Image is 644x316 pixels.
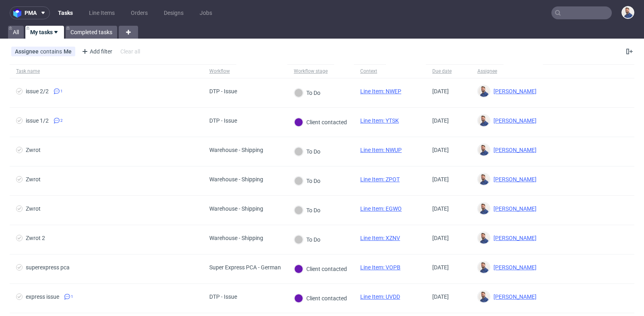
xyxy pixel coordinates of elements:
[53,6,78,19] a: Tasks
[126,6,153,19] a: Orders
[294,88,320,97] div: To Do
[432,68,464,75] span: Due date
[490,264,537,271] span: [PERSON_NAME]
[360,147,402,153] a: Line Item: NWUP
[119,46,142,57] div: Clear all
[294,147,320,156] div: To Do
[432,264,449,271] span: [DATE]
[622,7,634,18] img: Michał Rachański
[478,262,489,273] img: Michał Rachański
[478,144,489,156] img: Michał Rachański
[13,8,25,18] img: logo
[294,294,347,303] div: Client contacted
[477,68,497,74] div: Assignee
[432,88,449,94] span: [DATE]
[209,176,263,183] div: Warehouse - Shipping
[478,203,489,214] img: Michał Rachański
[60,117,63,124] span: 2
[209,68,230,74] div: Workflow
[8,26,24,39] a: All
[209,293,237,300] div: DTP - Issue
[26,205,41,212] div: Zwrot
[294,265,347,273] div: Client contacted
[432,147,449,153] span: [DATE]
[78,45,114,58] div: Add filter
[294,235,320,244] div: To Do
[360,68,380,74] div: Context
[84,6,120,19] a: Line Items
[490,293,537,300] span: [PERSON_NAME]
[60,88,63,94] span: 1
[26,264,70,271] div: superexpress pca
[26,88,49,94] div: issue 2/2
[490,88,537,94] span: [PERSON_NAME]
[195,6,217,19] a: Jobs
[360,88,401,94] a: Line Item: NWEP
[478,232,489,244] img: Michał Rachański
[71,293,73,300] span: 1
[26,147,41,153] div: Zwrot
[26,176,41,183] div: Zwrot
[294,68,328,74] div: Workflow stage
[209,117,237,124] div: DTP - Issue
[432,176,449,183] span: [DATE]
[40,48,64,55] span: contains
[209,264,281,271] div: Super Express PCA - German
[490,117,537,124] span: [PERSON_NAME]
[15,48,40,55] span: Assignee
[360,235,400,241] a: Line Item: XZNV
[294,176,320,185] div: To Do
[360,205,402,212] a: Line Item: EGWO
[360,264,400,271] a: Line Item: VOPB
[360,176,400,183] a: Line Item: ZPOT
[159,6,188,19] a: Designs
[294,118,347,127] div: Client contacted
[10,6,50,19] button: pma
[490,205,537,212] span: [PERSON_NAME]
[26,117,49,124] div: issue 1/2
[209,205,263,212] div: Warehouse - Shipping
[478,291,489,302] img: Michał Rachański
[209,235,263,241] div: Warehouse - Shipping
[432,235,449,241] span: [DATE]
[26,235,45,241] div: Zwrot 2
[16,68,196,75] span: Task name
[64,48,72,55] div: Me
[66,26,117,39] a: Completed tasks
[490,147,537,153] span: [PERSON_NAME]
[209,147,263,153] div: Warehouse - Shipping
[209,88,237,94] div: DTP - Issue
[25,10,37,16] span: pma
[478,174,489,185] img: Michał Rachański
[360,117,399,124] a: Line Item: YTSK
[26,293,59,300] div: express issue
[478,86,489,97] img: Michał Rachański
[294,206,320,215] div: To Do
[490,235,537,241] span: [PERSON_NAME]
[478,115,489,126] img: Michał Rachański
[432,205,449,212] span: [DATE]
[432,117,449,124] span: [DATE]
[432,293,449,300] span: [DATE]
[490,176,537,183] span: [PERSON_NAME]
[25,26,64,39] a: My tasks
[360,293,400,300] a: Line Item: UVDD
